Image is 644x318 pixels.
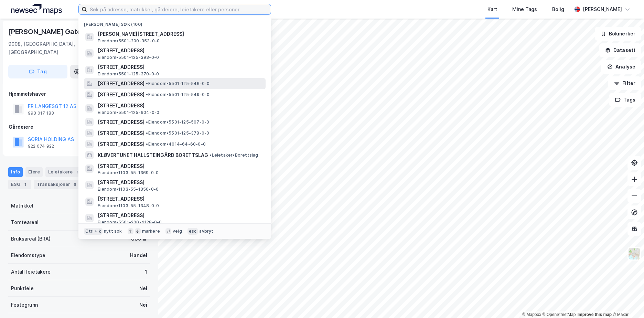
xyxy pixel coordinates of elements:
a: Mapbox [522,312,541,317]
input: Søk på adresse, matrikkel, gårdeiere, leietakere eller personer [87,4,271,14]
div: Matrikkel [11,202,33,210]
div: Gårdeiere [9,123,150,131]
span: Eiendom • 5501-200-4128-0-0 [98,220,162,225]
span: [STREET_ADDRESS] [98,102,263,110]
span: • [210,152,212,158]
div: velg [173,229,182,234]
a: OpenStreetMap [543,312,576,317]
span: Eiendom • 1103-55-1350-0-0 [98,187,159,192]
div: Hjemmelshaver [9,90,150,98]
span: • [146,141,148,147]
div: [PERSON_NAME] [583,5,622,13]
div: 1 [74,169,81,176]
div: markere [142,229,160,234]
div: Bolig [552,5,564,13]
span: Eiendom • 5501-125-549-0-0 [146,92,210,97]
span: Leietaker • Borettslag [210,152,258,158]
button: Analyse [601,60,641,74]
span: Eiendom • 5501-125-546-0-0 [146,81,210,86]
span: • [146,119,148,125]
span: Eiendom • 5501-125-604-0-0 [98,110,159,115]
div: Kart [487,5,497,13]
span: Eiendom • 5501-125-378-0-0 [146,130,209,136]
div: nytt søk [104,229,122,234]
div: 1 [22,181,29,188]
div: Kontrollprogram for chat [610,285,644,318]
button: Filter [608,76,641,90]
span: [STREET_ADDRESS] [98,46,263,55]
div: 993 017 183 [28,110,54,116]
img: Z [628,247,641,260]
span: [STREET_ADDRESS] [98,118,144,126]
span: Eiendom • 4014-64-60-0-0 [146,141,206,147]
div: Punktleie [11,284,34,293]
div: 9008, [GEOGRAPHIC_DATA], [GEOGRAPHIC_DATA] [8,40,95,56]
span: [PERSON_NAME][STREET_ADDRESS] [98,30,263,38]
span: Eiendom • 1103-55-1348-0-0 [98,203,159,209]
div: avbryt [199,229,213,234]
div: 922 674 922 [28,144,54,149]
div: 1 [145,268,147,276]
span: Eiendom • 5501-125-507-0-0 [146,119,209,125]
span: • [146,130,148,136]
div: Eiere [25,167,43,177]
span: [STREET_ADDRESS] [98,140,144,148]
button: Datasett [599,43,641,57]
span: [STREET_ADDRESS] [98,178,263,187]
div: Nei [139,301,147,309]
div: Festegrunn [11,301,38,309]
div: [PERSON_NAME] Gate 12 [8,26,92,37]
span: • [146,92,148,97]
a: Improve this map [578,312,612,317]
div: Bruksareal (BRA) [11,235,51,243]
span: Eiendom • 5501-125-370-0-0 [98,71,159,77]
iframe: Chat Widget [610,285,644,318]
div: Tomteareal [11,218,39,226]
div: esc [187,228,198,235]
span: [STREET_ADDRESS] [98,79,144,88]
span: [STREET_ADDRESS] [98,129,144,137]
span: [STREET_ADDRESS] [98,63,263,71]
div: Ctrl + k [84,228,103,235]
span: [STREET_ADDRESS] [98,91,144,99]
div: Handel [130,251,147,259]
button: Tag [8,65,67,78]
div: Eiendomstype [11,251,45,259]
span: [STREET_ADDRESS] [98,195,263,203]
span: [STREET_ADDRESS] [98,211,263,220]
div: Info [8,167,23,177]
span: Eiendom • 5501-200-353-0-0 [98,38,160,44]
span: Eiendom • 5501-125-393-0-0 [98,55,159,60]
span: • [146,81,148,86]
div: Nei [139,284,147,293]
span: KLØVERTUNET HALLSTEINGÅRD BORETTSLAG [98,151,208,159]
div: Leietakere [45,167,84,177]
img: logo.a4113a55bc3d86da70a041830d287a7e.svg [11,4,62,14]
button: Tags [609,93,641,107]
div: ESG [8,180,31,189]
span: [STREET_ADDRESS] [98,162,263,170]
div: Mine Tags [512,5,537,13]
div: Antall leietakere [11,268,51,276]
div: [PERSON_NAME] søk (100) [78,16,271,29]
div: 6 [72,181,78,188]
span: Eiendom • 1103-55-1369-0-0 [98,170,159,176]
div: Transaksjoner [34,180,81,189]
button: Bokmerker [595,27,641,41]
